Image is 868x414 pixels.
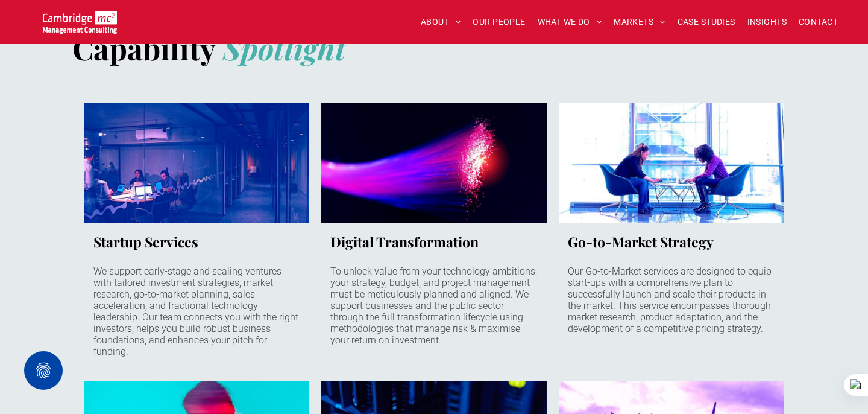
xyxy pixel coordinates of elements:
[741,13,793,31] a: INSIGHTS
[415,13,467,31] a: ABOUT
[43,11,117,34] img: Go to Homepage
[467,13,531,31] a: OUR PEOPLE
[532,13,608,31] a: WHAT WE DO
[93,266,300,357] p: We support early-stage and scaling ventures with tailored investment strategies, market research,...
[223,28,346,68] strong: Spotlight
[793,13,844,31] a: CONTACT
[78,99,316,227] a: Late night office behind glass with people working on laptops
[330,232,479,251] h3: Digital Transformation
[671,13,741,31] a: CASE STUDIES
[559,103,784,223] a: Two women sitting opposite each other in comfy office chairs working on laptops. Huge window fill...
[321,103,546,223] a: Fibre optic cable fibres lit up in neon colours on a black background
[93,232,198,251] h3: Startup Services
[608,13,671,31] a: MARKETS
[43,13,117,25] a: Your Business Transformed | Cambridge Management Consulting
[72,28,216,68] strong: Capability
[330,266,537,346] p: To unlock value from your technology ambitions, your strategy, budget, and project management mus...
[568,266,775,334] p: Our Go-to-Market services are designed to equip start-ups with a comprehensive plan to successful...
[568,232,714,251] h3: Go-to-Market Strategy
